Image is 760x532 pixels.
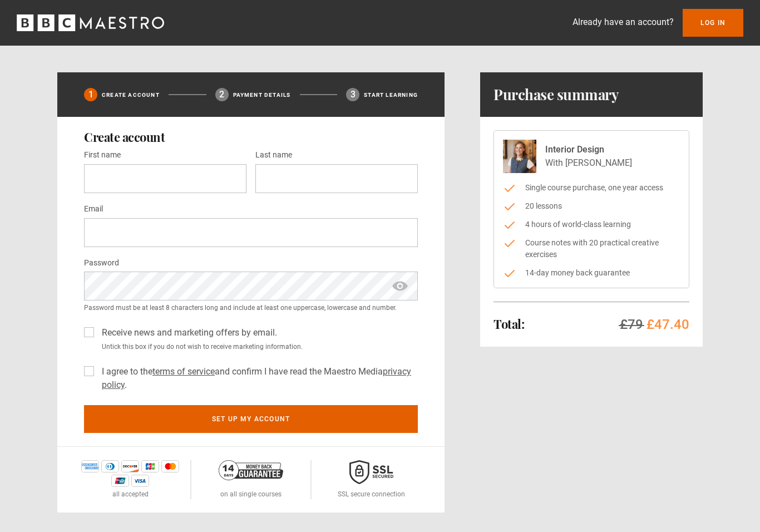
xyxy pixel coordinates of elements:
p: With [PERSON_NAME] [545,156,632,170]
label: Last name [255,149,292,162]
label: Receive news and marketing offers by email. [97,326,277,339]
h1: Purchase summary [493,86,619,104]
svg: BBC Maestro [17,14,164,31]
p: on all single courses [220,489,282,499]
h2: Total: [493,317,524,331]
span: £79 [620,317,643,332]
button: Set up my account [84,405,418,433]
span: £47.40 [647,317,689,332]
h2: Create account [84,130,418,144]
div: 3 [346,88,359,101]
label: I agree to the and confirm I have read the Maestro Media . [97,365,418,392]
img: unionpay [111,475,129,487]
li: 20 lessons [503,200,680,212]
li: Single course purchase, one year access [503,182,680,194]
label: First name [84,149,121,162]
small: Password must be at least 8 characters long and include at least one uppercase, lowercase and num... [84,303,418,313]
small: Untick this box if you do not wish to receive marketing information. [97,342,418,352]
a: Log In [683,9,743,37]
p: all accepted [112,489,149,499]
p: Start learning [364,91,418,99]
img: jcb [141,460,159,472]
span: show password [391,272,409,301]
img: discover [121,460,139,472]
img: amex [81,460,99,472]
div: 1 [84,88,97,101]
label: Password [84,257,119,270]
div: 2 [215,88,229,101]
p: Already have an account? [573,16,674,29]
li: 14-day money back guarantee [503,267,680,279]
li: Course notes with 20 practical creative exercises [503,237,680,260]
p: Interior Design [545,143,632,156]
img: visa [131,475,149,487]
p: SSL secure connection [338,489,405,499]
li: 4 hours of world-class learning [503,219,680,230]
p: Payment details [233,91,291,99]
img: diners [101,460,119,472]
img: mastercard [161,460,179,472]
img: 14-day-money-back-guarantee-42d24aedb5115c0ff13b.png [219,460,283,480]
label: Email [84,203,103,216]
p: Create Account [102,91,160,99]
a: terms of service [152,366,215,377]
